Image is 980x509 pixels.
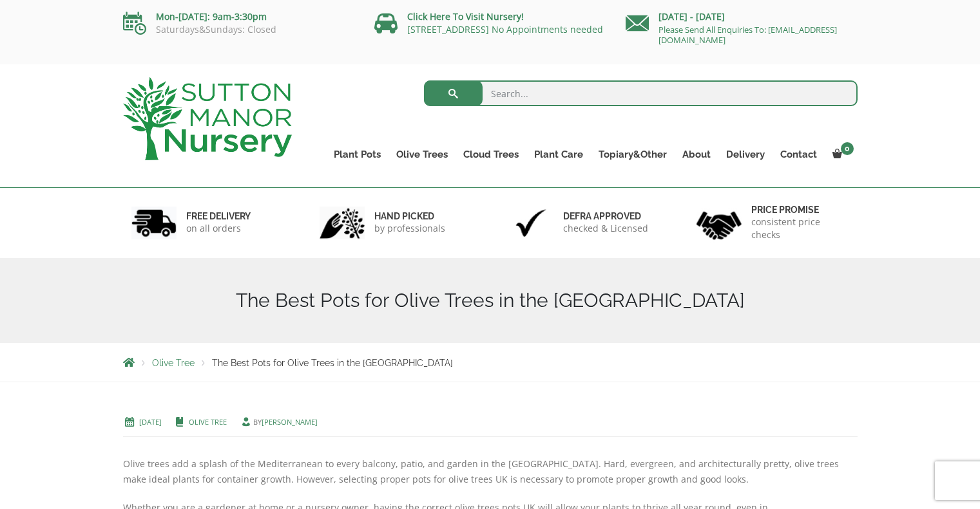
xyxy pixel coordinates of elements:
[186,210,251,222] h6: FREE DELIVERY
[424,80,858,106] input: Search...
[773,145,825,163] a: Contact
[675,145,718,163] a: About
[626,9,858,24] p: [DATE] - [DATE]
[825,145,858,163] a: 0
[456,145,526,163] a: Cloud Trees
[563,222,648,235] p: checked & Licensed
[508,207,553,239] img: 3.jpg
[123,409,858,487] p: Olive trees add a splash of the Mediterranean to every balcony, patio, and garden in the [GEOGRAP...
[123,357,858,367] nav: Breadcrumbs
[123,289,858,312] h1: The Best Pots for Olive Trees in the [GEOGRAPHIC_DATA]
[123,9,355,24] p: Mon-[DATE]: 9am-3:30pm
[320,207,365,239] img: 2.jpg
[697,203,742,243] img: 4.jpg
[658,24,837,46] a: Please Send All Enquiries To: [EMAIL_ADDRESS][DOMAIN_NAME]
[240,417,318,427] span: by
[751,216,849,241] p: consistent price checks
[374,222,445,235] p: by professionals
[526,145,591,163] a: Plant Care
[189,417,227,427] a: Olive Tree
[262,417,318,427] a: [PERSON_NAME]
[389,145,456,163] a: Olive Trees
[563,210,648,222] h6: Defra approved
[123,77,292,160] img: logo
[591,145,675,163] a: Topiary&Other
[131,207,177,239] img: 1.jpg
[841,142,854,155] span: 0
[152,358,195,368] a: Olive Tree
[718,145,773,163] a: Delivery
[123,24,355,35] p: Saturdays&Sundays: Closed
[326,145,389,163] a: Plant Pots
[186,222,251,235] p: on all orders
[139,417,162,427] a: [DATE]
[407,10,524,23] a: Click Here To Visit Nursery!
[407,23,603,35] a: [STREET_ADDRESS] No Appointments needed
[212,358,453,368] span: The Best Pots for Olive Trees in the [GEOGRAPHIC_DATA]
[374,210,445,222] h6: hand picked
[751,204,849,216] h6: Price promise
